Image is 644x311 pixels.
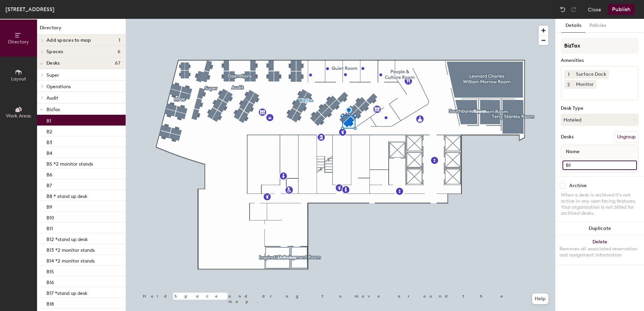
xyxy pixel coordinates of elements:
span: 1 [119,38,120,43]
span: Work Areas [6,113,31,119]
span: Desks [46,61,60,66]
button: Help [532,293,548,304]
button: Ungroup [614,131,639,143]
p: B11 [46,224,53,232]
span: Super [46,72,59,78]
button: DeleteRemoves all associated reservation and assignment information [555,235,644,265]
p: B6 [46,170,52,178]
p: B5 *2 monitor stands [46,159,93,167]
img: Redo [570,6,577,13]
span: BizTax [46,107,60,112]
input: Unnamed desk [562,161,637,170]
p: B8 * stand up desk [46,192,88,199]
div: Archive [569,183,587,188]
p: B15 [46,267,54,275]
span: Audit [46,95,58,101]
div: When a desk is archived it's not active in any user-facing features. Your organization is not bil... [561,192,639,216]
button: 1 [564,70,573,79]
p: B12 *stand up desk [46,235,88,242]
span: Operations [46,84,71,90]
p: B2 [46,127,52,135]
p: B16 [46,278,54,285]
p: B18 [46,299,54,307]
span: Name [562,146,583,158]
div: Amenities [561,58,639,63]
p: B14 *2 monitor stands [46,256,95,264]
span: 1 [568,71,570,78]
span: 67 [115,61,120,66]
h1: Directory [37,24,126,35]
span: Add spaces to map [46,38,91,43]
p: B1 [46,116,51,124]
p: B4 [46,148,52,156]
div: [STREET_ADDRESS] [5,5,55,13]
p: B13 *2 monitor stands [46,245,95,253]
button: Details [561,19,585,33]
button: Policies [585,19,610,33]
button: Publish [608,4,635,15]
button: Close [588,4,601,15]
span: Spaces [46,49,63,55]
img: Undo [559,6,566,13]
div: Desks [561,134,574,140]
p: B17 *stand up desk [46,288,88,296]
span: Layout [11,76,26,82]
div: Desk Type [561,106,639,111]
span: Directory [8,39,29,45]
div: Surface Dock [573,70,609,79]
span: 2 [567,81,570,88]
div: Monitor [573,80,597,89]
p: B3 [46,138,52,145]
div: Removes all associated reservation and assignment information [559,246,640,258]
button: Hoteled [561,114,639,126]
button: 2 [564,80,573,89]
button: Duplicate [555,222,644,235]
p: B9 [46,202,52,210]
p: B7 [46,181,52,188]
p: B10 [46,213,54,221]
span: 6 [118,49,120,55]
